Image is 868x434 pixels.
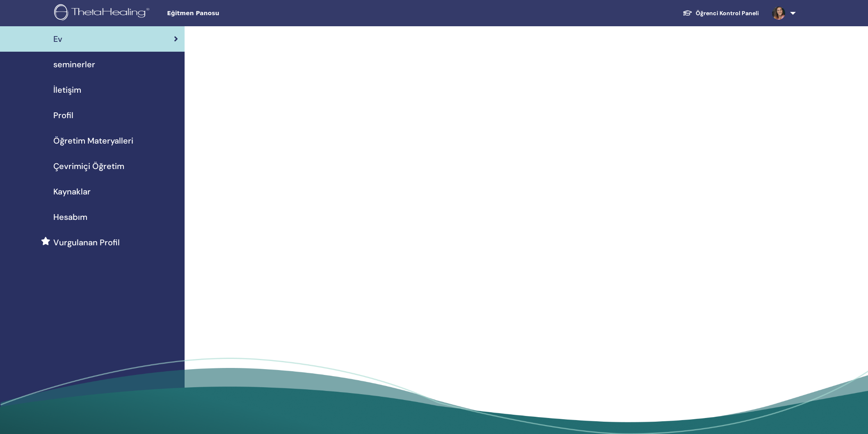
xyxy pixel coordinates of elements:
[167,9,290,18] span: Eğitmen Panosu
[53,33,62,45] span: Ev
[53,58,95,71] span: seminerler
[53,84,81,96] span: İletişim
[683,9,692,16] img: graduation-cap-white.svg
[53,185,91,198] span: Kaynaklar
[53,109,73,121] span: Profil
[53,211,87,223] span: Hesabım
[772,7,785,20] img: default.jpg
[53,236,120,249] span: Vurgulanan Profil
[53,160,124,172] span: Çevrimiçi Öğretim
[676,6,765,21] a: Öğrenci Kontrol Paneli
[54,4,152,23] img: logo.png
[53,135,133,147] span: Öğretim Materyalleri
